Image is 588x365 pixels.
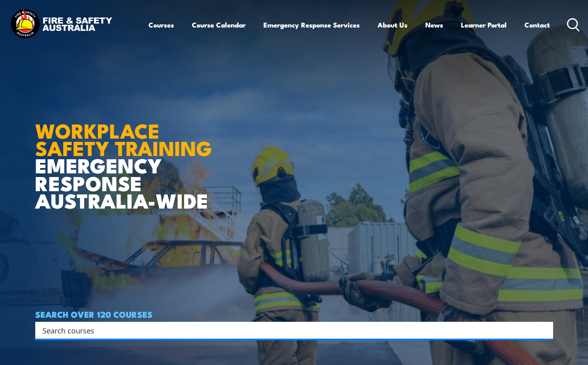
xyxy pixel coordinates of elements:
a: About Us [378,14,408,36]
h4: SEARCH OVER 120 COURSES [35,310,553,319]
h1: EMERGENCY RESPONSE AUSTRALIA-WIDE [35,101,233,209]
a: Emergency Response Services [263,14,360,36]
a: Courses [149,14,174,36]
input: Search input [42,324,535,336]
button: Search magnifier button [539,325,550,336]
a: Learner Portal [461,14,507,36]
form: Search form [44,325,537,336]
a: Course Calendar [192,14,246,36]
strong: WORKPLACE SAFETY TRAINING [35,114,212,163]
a: Contact [524,14,550,36]
a: News [425,14,443,36]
